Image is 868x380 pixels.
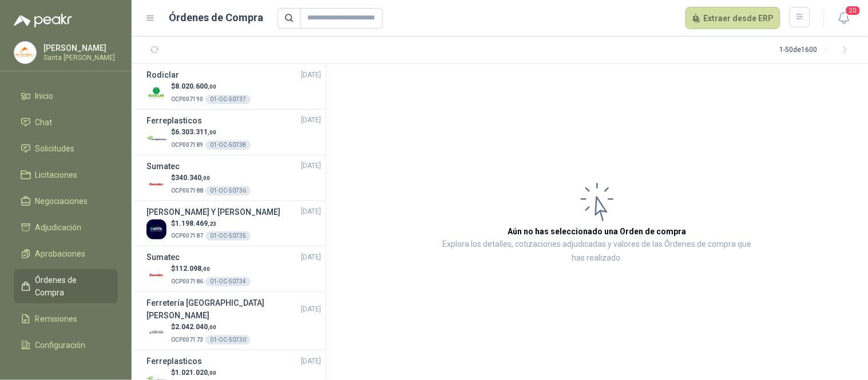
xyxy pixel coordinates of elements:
div: 1 - 50 de 1600 [780,41,854,59]
a: Ferretería [GEOGRAPHIC_DATA][PERSON_NAME][DATE] Company Logo$2.042.040,00OCP00717301-OC-50730 [146,297,321,345]
img: Company Logo [146,323,167,343]
span: ,00 [208,129,216,135]
div: 01-OC-50738 [205,141,251,150]
div: 01-OC-50736 [205,186,251,195]
div: 01-OC-50737 [205,95,251,104]
img: Company Logo [14,42,36,63]
span: Remisiones [35,313,78,325]
span: 8.020.600 [175,82,216,90]
span: 1.021.020 [175,369,216,377]
img: Logo peakr [14,14,72,27]
span: OCP007190 [171,96,203,102]
span: 340.340 [175,174,210,182]
span: Inicio [35,90,54,102]
a: Órdenes de Compra [14,269,118,303]
div: 01-OC-50735 [205,231,251,241]
h3: Aún no has seleccionado una Orden de compra [508,225,687,238]
span: Negociaciones [35,195,88,207]
span: [DATE] [301,206,321,217]
span: Chat [35,116,53,129]
span: [DATE] [301,161,321,171]
a: Ferreplasticos[DATE] Company Logo$6.303.311,00OCP00718901-OC-50738 [146,114,321,150]
a: Remisiones [14,308,118,330]
a: Rodiclar[DATE] Company Logo$8.020.600,00OCP00719001-OC-50737 [146,69,321,105]
span: OCP007188 [171,187,203,194]
h3: [PERSON_NAME] Y [PERSON_NAME] [146,206,280,218]
span: OCP007173 [171,337,203,343]
div: 01-OC-50730 [205,335,251,345]
span: Solicitudes [35,142,75,155]
span: 20 [845,5,861,16]
span: 2.042.040 [175,323,216,331]
span: 112.098 [175,265,210,273]
span: 1.198.469 [175,219,216,227]
span: ,00 [201,266,210,272]
span: ,00 [208,83,216,90]
h1: Órdenes de Compra [169,10,264,26]
a: [PERSON_NAME] Y [PERSON_NAME][DATE] Company Logo$1.198.469,23OCP00718701-OC-50735 [146,206,321,242]
p: $ [171,127,251,138]
a: Aprobaciones [14,243,118,265]
h3: Sumatec [146,251,180,263]
img: Company Logo [146,265,167,285]
p: $ [171,322,251,333]
span: [DATE] [301,115,321,126]
p: Santa [PERSON_NAME] [43,54,115,61]
span: OCP007186 [171,278,203,285]
span: ,00 [208,370,216,376]
a: Inicio [14,85,118,107]
h3: Sumatec [146,160,180,173]
span: Órdenes de Compra [35,274,107,299]
span: [DATE] [301,356,321,367]
div: 01-OC-50734 [205,277,251,286]
h3: Ferreplasticos [146,114,202,127]
img: Company Logo [146,83,167,103]
span: Adjudicación [35,221,82,234]
a: Chat [14,111,118,133]
span: Configuración [35,339,86,351]
span: [DATE] [301,252,321,263]
p: $ [171,367,251,378]
button: Extraer desde ERP [685,7,781,30]
span: Aprobaciones [35,247,86,260]
a: Sumatec[DATE] Company Logo$112.098,00OCP00718601-OC-50734 [146,251,321,287]
p: $ [171,173,251,183]
a: Negociaciones [14,190,118,212]
img: Company Logo [146,129,167,149]
a: Solicitudes [14,138,118,159]
p: Explora los detalles, cotizaciones adjudicadas y valores de las Órdenes de compra que has realizado. [441,238,754,265]
p: $ [171,81,251,92]
span: ,00 [201,175,210,181]
span: 6.303.311 [175,128,216,136]
span: [DATE] [301,304,321,315]
h3: Ferreplasticos [146,355,202,367]
h3: Ferretería [GEOGRAPHIC_DATA][PERSON_NAME] [146,297,301,322]
span: OCP007189 [171,142,203,148]
p: $ [171,263,251,274]
p: $ [171,218,251,229]
img: Company Logo [146,219,167,239]
p: [PERSON_NAME] [43,44,115,52]
button: 20 [834,8,854,29]
span: ,23 [208,221,216,227]
a: Configuración [14,334,118,356]
span: [DATE] [301,70,321,81]
span: ,00 [208,324,216,330]
a: Sumatec[DATE] Company Logo$340.340,00OCP00718801-OC-50736 [146,160,321,196]
h3: Rodiclar [146,69,179,81]
span: OCP007187 [171,233,203,239]
a: Licitaciones [14,164,118,186]
a: Adjudicación [14,217,118,238]
span: Licitaciones [35,169,78,181]
img: Company Logo [146,174,167,194]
